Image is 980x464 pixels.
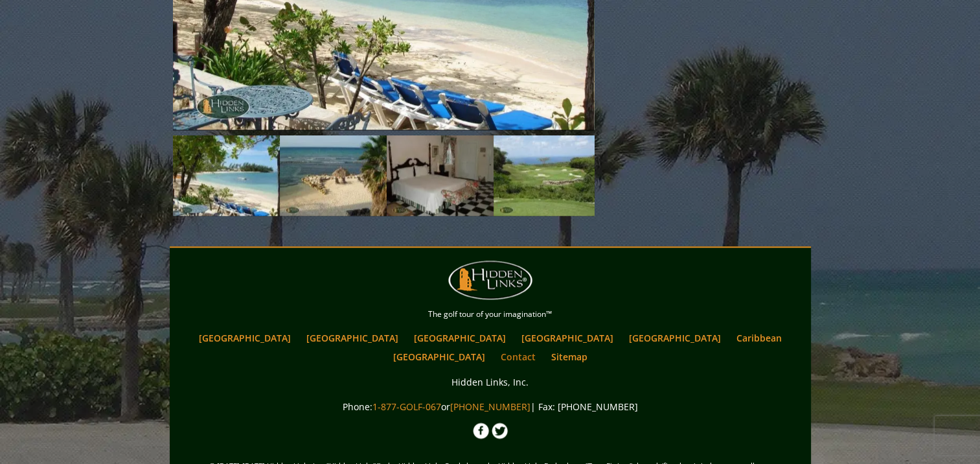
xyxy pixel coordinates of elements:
a: 1-877-GOLF-067 [372,400,441,413]
img: Twitter [492,423,508,439]
p: Hidden Links, Inc. [173,374,808,390]
a: Sitemap [545,347,594,366]
p: The golf tour of your imagination™ [173,307,808,321]
p: Phone: or | Fax: [PHONE_NUMBER] [173,399,808,415]
img: Facebook [473,423,489,439]
a: Contact [494,347,542,366]
a: [GEOGRAPHIC_DATA] [192,329,297,347]
a: [GEOGRAPHIC_DATA] [407,329,512,347]
a: [PHONE_NUMBER] [450,400,530,413]
a: [GEOGRAPHIC_DATA] [300,329,405,347]
a: [GEOGRAPHIC_DATA] [387,347,492,366]
a: [GEOGRAPHIC_DATA] [515,329,620,347]
a: [GEOGRAPHIC_DATA] [622,329,727,347]
a: Caribbean [730,329,788,347]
